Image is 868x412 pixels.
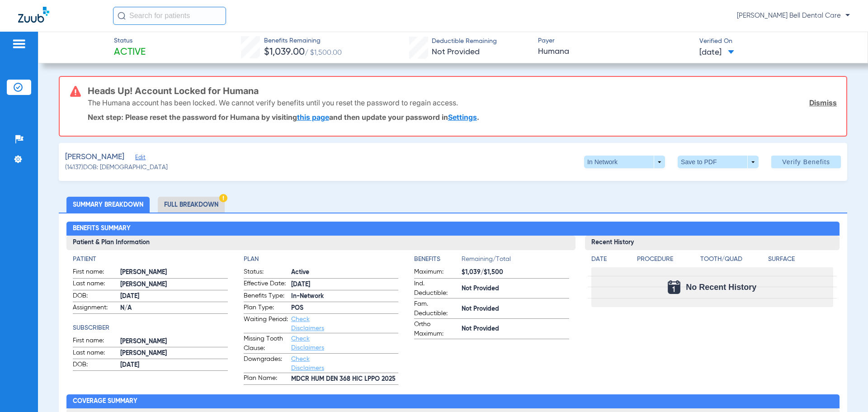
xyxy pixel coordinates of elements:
button: Save to PDF [678,156,759,168]
span: [PERSON_NAME] [65,152,124,163]
h2: Coverage Summary [66,394,839,409]
span: Deductible Remaining [432,37,497,46]
app-breakdown-title: Date [591,255,629,267]
a: Check Disclaimers [291,316,324,331]
span: [PERSON_NAME] [120,349,227,358]
li: Summary Breakdown [66,197,150,213]
button: Verify Benefits [771,156,841,168]
span: Last name: [73,348,117,359]
p: The Humana account has been locked. We cannot verify benefits until you reset the password to reg... [88,98,458,107]
span: Verified On [699,37,853,46]
span: Humana [538,46,692,57]
span: Benefits Type: [244,291,288,302]
a: Check Disclaimers [291,336,324,351]
span: Not Provided [462,284,569,294]
button: In Network [584,156,665,168]
h4: Patient [73,255,227,264]
span: Status: [244,267,288,278]
h4: Plan [244,255,398,264]
span: [PERSON_NAME] [120,280,227,289]
a: this page [297,113,329,122]
span: Not Provided [462,324,569,334]
img: Search Icon [118,12,126,20]
span: Plan Name: [244,374,288,384]
img: Hazard [219,194,227,202]
span: Plan Type: [244,303,288,314]
a: Dismiss [809,98,837,107]
span: Not Provided [432,48,480,56]
span: Benefits Remaining [264,36,342,46]
span: / $1,500.00 [305,49,342,57]
span: Payer [538,36,692,46]
span: (14137) DOB: [DEMOGRAPHIC_DATA] [65,163,168,172]
h4: Tooth/Quad [700,255,765,264]
input: Search for patients [113,7,226,25]
span: Downgrades: [244,355,288,373]
span: [DATE] [699,47,734,58]
span: Assignment: [73,303,117,314]
span: Waiting Period: [244,315,288,333]
span: Ind. Deductible: [414,279,458,298]
h3: Patient & Plan Information [66,236,575,250]
iframe: Chat Widget [823,369,868,412]
span: [PERSON_NAME] [120,268,227,277]
a: Check Disclaimers [291,356,324,371]
app-breakdown-title: Surface [768,255,833,267]
span: In-Network [291,292,398,301]
span: [PERSON_NAME] [120,337,227,346]
h4: Date [591,255,629,264]
app-breakdown-title: Benefits [414,255,462,267]
span: Active [291,268,398,277]
h4: Procedure [637,255,697,264]
span: DOB: [73,360,117,371]
span: Status [114,36,146,46]
span: Active [114,46,146,59]
h4: Subscriber [73,323,227,333]
span: Not Provided [462,304,569,314]
a: Settings [448,113,477,122]
span: Fam. Deductible: [414,299,458,318]
h2: Benefits Summary [66,222,839,236]
span: $1,039.00 [264,47,305,57]
span: Missing Tooth Clause: [244,334,288,353]
img: error-icon [70,86,81,97]
img: Zuub Logo [18,7,49,23]
img: hamburger-icon [12,38,26,49]
span: $1,039/$1,500 [462,268,569,277]
span: No Recent History [686,283,756,292]
span: N/A [120,303,227,313]
span: MDCR HUM DEN 368 HIC LPPO 2025 [291,374,398,384]
span: Remaining/Total [462,255,569,267]
span: Maximum: [414,267,458,278]
span: Verify Benefits [782,158,830,166]
h3: Heads Up! Account Locked for Humana [88,86,837,95]
li: Full Breakdown [158,197,225,213]
span: [PERSON_NAME] Bell Dental Care [737,11,850,20]
span: DOB: [73,291,117,302]
span: Ortho Maximum: [414,320,458,339]
app-breakdown-title: Procedure [637,255,697,267]
h4: Surface [768,255,833,264]
span: Last name: [73,279,117,290]
span: Effective Date: [244,279,288,290]
span: Edit [135,154,143,163]
span: [DATE] [120,292,227,301]
h3: Recent History [585,236,840,250]
p: Next step: Please reset the password for Humana by visiting and then update your password in . [88,113,837,122]
h4: Benefits [414,255,462,264]
span: [DATE] [120,360,227,370]
span: First name: [73,336,117,347]
span: First name: [73,267,117,278]
img: Calendar [668,280,680,294]
span: [DATE] [291,280,398,289]
app-breakdown-title: Tooth/Quad [700,255,765,267]
span: POS [291,303,398,313]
